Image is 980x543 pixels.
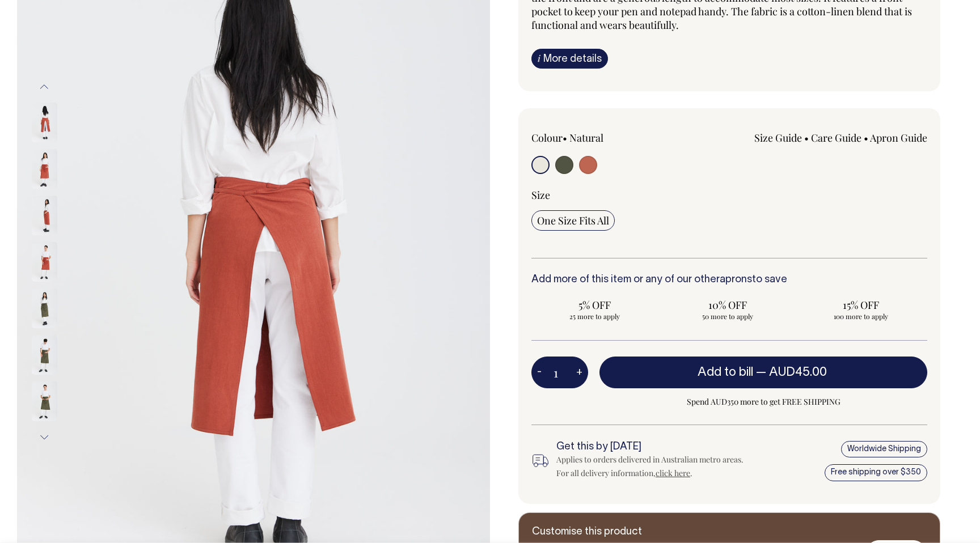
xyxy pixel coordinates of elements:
[804,131,809,145] span: •
[698,367,753,378] span: Add to bill
[720,275,752,285] a: aprons
[811,131,861,145] a: Care Guide
[797,295,924,324] input: 15% OFF 100 more to apply
[756,367,830,378] span: —
[670,312,785,321] span: 50 more to apply
[36,74,53,100] button: Previous
[32,381,57,421] img: olive
[537,298,652,312] span: 5% OFF
[36,425,53,450] button: Next
[556,453,747,480] div: Applies to orders delivered in Australian metro areas. For all delivery information, .
[537,312,652,321] span: 25 more to apply
[599,395,927,409] span: Spend AUD350 more to get FREE SHIPPING
[32,196,57,235] img: rust
[571,361,588,384] button: +
[864,131,868,145] span: •
[656,468,690,478] a: click here
[569,131,603,145] label: Natural
[531,210,615,231] input: One Size Fits All
[563,131,567,145] span: •
[870,131,927,145] a: Apron Guide
[531,361,547,384] button: -
[754,131,802,145] a: Size Guide
[670,298,785,312] span: 10% OFF
[531,131,690,145] div: Colour
[803,298,918,312] span: 15% OFF
[556,442,747,453] h6: Get this by [DATE]
[532,527,713,538] h6: Customise this product
[537,214,609,227] span: One Size Fits All
[32,149,57,189] img: rust
[531,274,927,286] h6: Add more of this item or any of our other to save
[803,312,918,321] span: 100 more to apply
[538,52,540,64] span: i
[32,289,57,328] img: olive
[531,188,927,202] div: Size
[32,335,57,375] img: olive
[32,103,57,142] img: rust
[769,367,827,378] span: AUD45.00
[599,357,927,388] button: Add to bill —AUD45.00
[531,49,608,69] a: iMore details
[531,295,658,324] input: 5% OFF 25 more to apply
[665,295,791,324] input: 10% OFF 50 more to apply
[32,242,57,282] img: rust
